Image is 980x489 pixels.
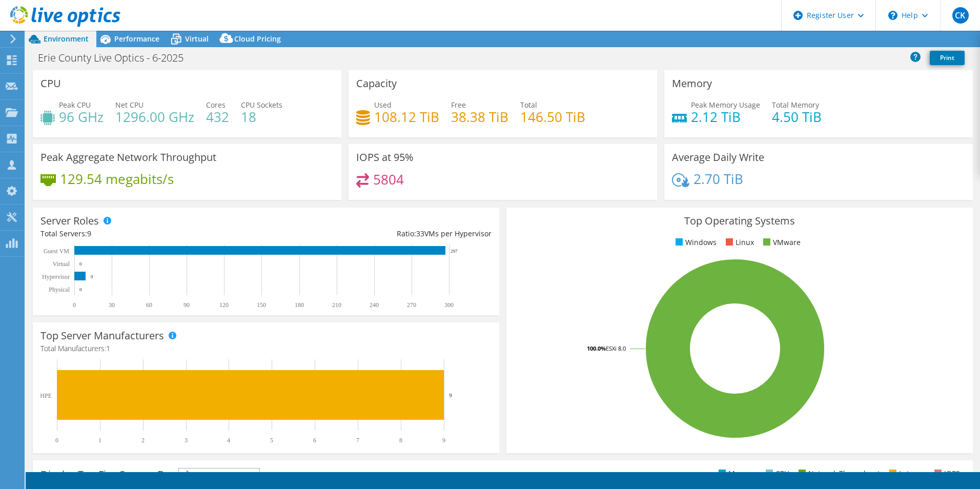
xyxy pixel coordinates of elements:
[40,228,266,239] div: Total Servers:
[691,100,760,110] span: Peak Memory Usage
[520,100,537,110] span: Total
[952,7,969,24] span: CK
[370,301,379,309] text: 240
[451,111,508,123] h4: 38.38 TiB
[40,343,492,354] h4: Total Manufacturers:
[587,344,606,352] tspan: 100.0%
[673,237,717,248] li: Windows
[930,51,965,65] a: Print
[183,301,190,309] text: 90
[374,100,392,110] span: Used
[763,468,789,479] li: CPU
[241,100,282,110] span: CPU Sockets
[234,34,281,44] span: Cloud Pricing
[40,152,216,163] h3: Peak Aggregate Network Throughput
[40,215,99,227] h3: Server Roles
[206,100,226,110] span: Cores
[106,343,110,353] span: 1
[219,301,229,309] text: 120
[59,100,91,110] span: Peak CPU
[185,34,209,44] span: Virtual
[399,437,402,444] text: 8
[115,100,144,110] span: Net CPU
[146,301,152,309] text: 60
[270,437,273,444] text: 5
[356,437,359,444] text: 7
[98,437,101,444] text: 1
[444,301,454,309] text: 300
[761,237,801,248] li: VMware
[141,437,145,444] text: 2
[91,274,93,279] text: 9
[672,78,712,89] h3: Memory
[520,111,585,123] h4: 146.50 TiB
[79,287,82,292] text: 0
[313,437,316,444] text: 6
[49,286,70,293] text: Physical
[40,78,61,89] h3: CPU
[374,111,439,123] h4: 108.12 TiB
[53,260,70,268] text: Virtual
[55,437,58,444] text: 0
[206,111,229,123] h4: 432
[606,344,626,352] tspan: ESXi 8.0
[356,152,414,163] h3: IOPS at 95%
[356,78,397,89] h3: Capacity
[109,301,115,309] text: 30
[514,215,965,227] h3: Top Operating Systems
[40,392,52,399] text: HPE
[772,111,822,123] h4: 4.50 TiB
[87,229,91,238] span: 9
[716,468,757,479] li: Memory
[185,437,188,444] text: 3
[449,392,452,398] text: 9
[888,11,897,20] svg: \n
[257,301,266,309] text: 150
[40,330,164,341] h3: Top Server Manufacturers
[691,111,760,123] h4: 2.12 TiB
[73,301,76,309] text: 0
[179,468,259,481] span: IOPS
[887,468,925,479] li: Latency
[227,437,230,444] text: 4
[693,173,743,185] h4: 2.70 TiB
[241,111,282,123] h4: 18
[44,34,89,44] span: Environment
[672,152,764,163] h3: Average Daily Write
[59,111,104,123] h4: 96 GHz
[332,301,341,309] text: 210
[442,437,445,444] text: 9
[451,100,466,110] span: Free
[115,111,194,123] h4: 1296.00 GHz
[42,273,70,280] text: Hypervisor
[114,34,159,44] span: Performance
[416,229,424,238] span: 33
[60,173,174,185] h4: 129.54 megabits/s
[772,100,819,110] span: Total Memory
[79,261,82,267] text: 0
[33,52,199,64] h1: Erie County Live Optics - 6-2025
[295,301,304,309] text: 180
[266,228,492,239] div: Ratio: VMs per Hypervisor
[796,468,880,479] li: Network Throughput
[932,468,960,479] li: IOPS
[373,174,404,185] h4: 5804
[44,248,69,255] text: Guest VM
[723,237,754,248] li: Linux
[451,249,458,254] text: 297
[407,301,416,309] text: 270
